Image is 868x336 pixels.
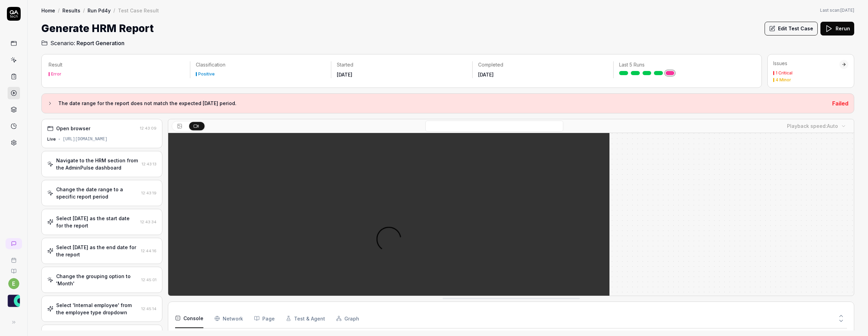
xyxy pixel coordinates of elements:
[337,61,467,68] p: Started
[765,22,818,35] button: Edit Test Case
[8,295,20,307] img: AdminPulse - 0475.384.429 Logo
[820,22,854,35] button: Rerun
[141,191,157,195] time: 12:43:19
[63,136,108,142] div: [URL][DOMAIN_NAME]
[41,7,55,14] a: Home
[58,99,827,108] h3: The date range for the report does not match the expected [DATE] period.
[776,78,791,82] div: 4 Minor
[88,7,111,14] a: Run Pd4y
[198,72,215,76] div: Positive
[214,309,243,328] button: Network
[140,220,157,224] time: 12:43:34
[787,122,838,130] div: Playback speed:
[141,248,157,253] time: 12:44:16
[3,263,24,274] a: Documentation
[141,306,157,311] time: 12:45:14
[56,125,90,132] div: Open browser
[56,157,139,171] div: Navigate to the HRM section from the AdminPulse dashboard
[773,60,839,67] div: Issues
[113,7,115,14] div: /
[142,162,157,166] time: 12:43:13
[3,252,24,263] a: Book a call with us
[8,278,19,289] button: e
[3,289,24,308] button: AdminPulse - 0475.384.429 Logo
[56,244,138,258] div: Select [DATE] as the end date for the report
[141,277,157,282] time: 12:45:01
[6,238,22,249] a: New conversation
[254,309,275,328] button: Page
[49,39,75,47] span: Scenario:
[62,7,80,14] a: Results
[286,309,325,328] button: Test & Agent
[820,7,854,13] span: Last scan:
[77,39,124,47] span: Report Generation
[820,7,854,13] button: Last scan:[DATE]
[49,61,184,68] p: Result
[337,72,352,78] time: [DATE]
[83,7,85,14] div: /
[41,39,124,47] a: Scenario:Report Generation
[478,61,608,68] p: Completed
[41,21,154,36] h1: Generate HRM Report
[47,136,56,142] div: Live
[56,215,138,229] div: Select [DATE] as the start date for the report
[336,309,359,328] button: Graph
[478,72,494,78] time: [DATE]
[140,126,157,131] time: 12:43:09
[840,8,854,13] time: [DATE]
[118,7,159,14] div: Test Case Result
[47,99,827,108] button: The date range for the report does not match the expected [DATE] period.
[619,61,749,68] p: Last 5 Runs
[776,71,793,75] div: 1 Critical
[56,186,139,200] div: Change the date range to a specific report period
[58,7,60,14] div: /
[56,302,139,316] div: Select 'Internal employee' from the employee type dropdown
[175,309,203,328] button: Console
[51,72,61,76] div: Error
[196,61,326,68] p: Classification
[56,273,139,287] div: Change the grouping option to 'Month'
[832,100,848,107] span: Failed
